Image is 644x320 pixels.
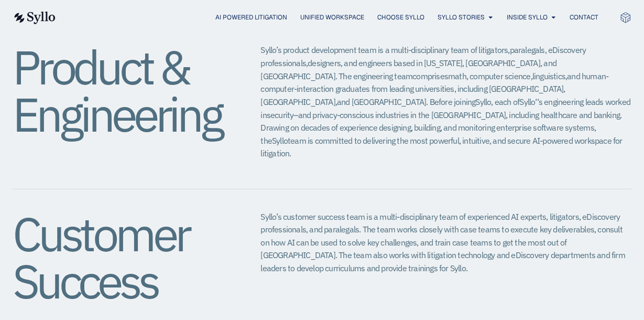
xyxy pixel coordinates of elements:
[491,97,519,107] span: , each of
[475,97,491,107] span: Syllo
[532,71,566,81] span: linguistics,
[412,71,448,81] span: comprises
[337,97,475,107] span: and [GEOGRAPHIC_DATA]. Before joining
[13,210,219,305] h2: Customer Success
[260,110,621,146] span: and privacy-conscious industries in the [GEOGRAPHIC_DATA], including healthcare and banking. Draw...
[300,13,364,22] a: Unified Workspace
[215,13,287,22] a: AI Powered Litigation
[519,97,535,107] span: Syllo
[260,135,622,159] span: team is committed to delivering the most powerful, intuitive, and secure AI-powered workspace for...
[260,97,630,120] span: s engineering leads worked in
[260,58,556,81] span: designers, and engineers based in [US_STATE], [GEOGRAPHIC_DATA], and [GEOGRAPHIC_DATA]. The engin...
[77,13,598,23] div: Menu Toggle
[570,13,598,22] a: Contact
[448,71,532,81] span: math, computer science,
[260,71,608,107] span: and human-computer-interaction graduates from leading universities, including [GEOGRAPHIC_DATA], ...
[77,13,598,23] nav: Menu
[260,45,509,55] span: Syllo’s product development team is a multi-disciplinary team of litigators,
[293,110,298,120] span: –
[507,13,548,22] a: Inside Syllo
[13,12,56,24] img: syllo
[535,97,537,107] span: ‘
[537,97,538,107] span: ‘
[260,45,586,68] span: paralegals, eDiscovery professionals,
[438,13,485,22] a: Syllo Stories
[272,135,288,146] span: Syllo
[13,44,219,138] h2: Product & Engineering
[260,210,631,275] p: Syllo’s customer success team is a multi-disciplinary team of experienced AI experts, litigators,...
[377,13,424,22] a: Choose Syllo
[267,110,294,120] span: security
